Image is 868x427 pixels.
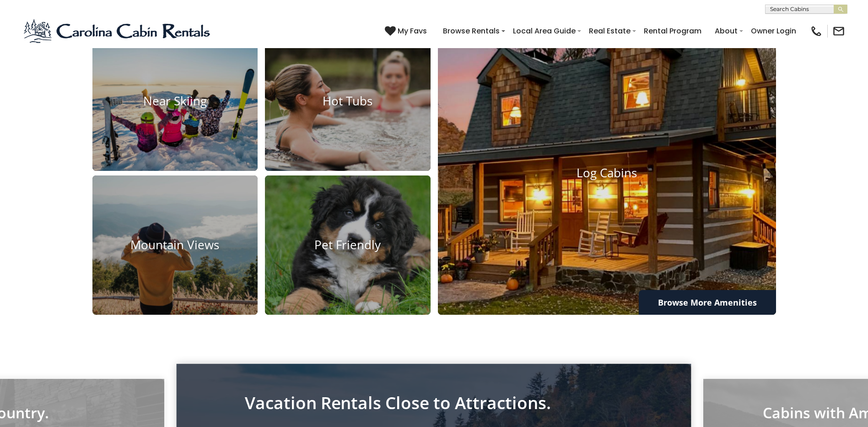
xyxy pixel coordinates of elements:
[92,175,258,315] a: Mountain Views
[746,23,801,39] a: Owner Login
[639,290,776,315] a: Browse More Amenities
[23,17,213,45] img: Blue-2.png
[508,23,580,39] a: Local Area Guide
[438,31,776,315] a: Log Cabins
[92,238,258,252] h4: Mountain Views
[92,94,258,108] h4: Near Skiing
[265,238,431,252] h4: Pet Friendly
[584,23,635,39] a: Real Estate
[398,25,427,37] span: My Favs
[832,25,845,38] img: mail-regular-black.png
[810,25,823,38] img: phone-regular-black.png
[385,25,429,37] a: My Favs
[438,23,504,39] a: Browse Rentals
[639,23,706,39] a: Rental Program
[92,31,258,171] a: Near Skiing
[265,175,431,315] a: Pet Friendly
[265,31,431,171] a: Hot Tubs
[438,166,776,180] h4: Log Cabins
[710,23,742,39] a: About
[265,94,431,108] h4: Hot Tubs
[245,396,623,411] p: Vacation Rentals Close to Attractions.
